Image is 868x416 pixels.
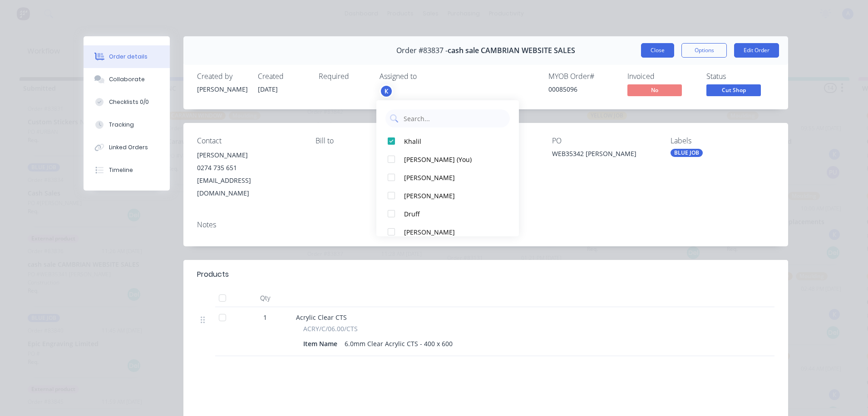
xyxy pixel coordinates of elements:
div: [PERSON_NAME]0274 735 651[EMAIL_ADDRESS][DOMAIN_NAME] [197,149,301,200]
div: Linked Orders [109,143,148,152]
div: 0274 735 651 [197,162,301,174]
div: Item Name [303,337,341,350]
div: Collaborate [109,75,145,83]
span: Order #83837 - [396,46,448,55]
div: Tracking [109,121,134,129]
div: Notes [197,220,774,229]
button: Linked Orders [84,136,170,159]
button: Collaborate [84,68,170,91]
button: [PERSON_NAME] [376,168,519,186]
span: 1 [263,313,267,322]
div: [PERSON_NAME] [404,191,500,201]
button: Cut Shop [706,84,761,98]
span: cash sale CAMBRIAN WEBSITE SALES [448,46,575,55]
div: Invoiced [627,72,695,81]
div: Timeline [109,166,133,174]
div: BLUE JOB [671,149,703,157]
button: [PERSON_NAME] [376,223,519,241]
div: Druff [404,209,500,219]
div: Status [706,72,774,81]
button: Druff [376,205,519,223]
button: [PERSON_NAME] (You) [376,150,519,168]
div: Bill to [316,137,419,145]
div: PO [552,137,656,145]
button: Tracking [84,113,170,136]
div: Required [319,72,369,81]
button: Edit Order [734,43,779,58]
button: K [380,84,393,98]
div: Labels [671,137,774,145]
div: Assigned to [380,72,470,81]
div: 6.0mm Clear Acrylic CTS - 400 x 600 [341,337,456,350]
div: Contact [197,137,301,145]
button: Khalil [376,132,519,150]
div: [PERSON_NAME] [404,227,500,237]
div: [PERSON_NAME] (You) [404,155,500,164]
div: WEB35342 [PERSON_NAME] [552,149,656,162]
input: Search... [403,109,505,127]
span: [DATE] [258,85,278,93]
button: Options [681,43,727,58]
button: Timeline [84,159,170,181]
span: ACRY/C/06.00/CTS [303,324,358,333]
div: MYOB Order # [548,72,616,81]
span: No [627,84,682,96]
div: [EMAIL_ADDRESS][DOMAIN_NAME] [197,174,301,200]
button: Order details [84,45,170,68]
div: Khalil [404,137,500,146]
div: [PERSON_NAME] [404,173,500,182]
div: Created by [197,72,247,81]
button: Close [641,43,674,58]
div: Created [258,72,308,81]
div: Order details [109,53,148,61]
div: [PERSON_NAME] [197,149,301,162]
button: [PERSON_NAME] [376,186,519,205]
div: Checklists 0/0 [109,98,149,106]
div: [PERSON_NAME] [197,84,247,94]
div: Products [197,269,229,280]
div: 00085096 [548,84,616,94]
button: Checklists 0/0 [84,91,170,113]
span: Cut Shop [706,84,761,96]
div: Qty [238,289,292,307]
span: Acrylic Clear CTS [296,313,347,322]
